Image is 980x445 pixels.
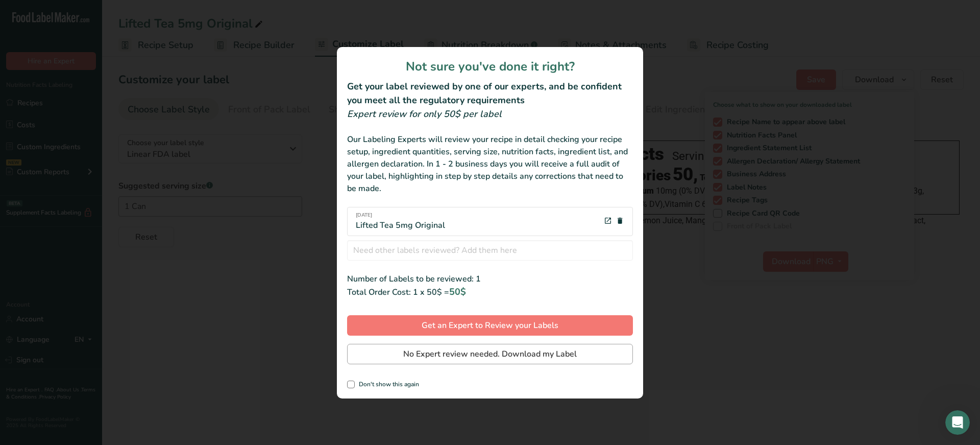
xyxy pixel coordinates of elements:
h1: Not sure you've done it right? [347,57,633,76]
span: No Expert review needed. Download my Label [403,348,577,360]
button: No Expert review needed. Download my Label [347,344,633,364]
span: Get an Expert to Review your Labels [422,319,558,332]
div: Expert review for only 50$ per label [347,107,633,121]
div: Total Order Cost: 1 x 50$ = [347,285,633,299]
iframe: Intercom live chat [945,410,970,435]
button: Get an Expert to Review your Labels [347,315,633,336]
span: 50$ [449,286,466,298]
span: Don't show this again [355,381,419,388]
div: Number of Labels to be reviewed: 1 [347,273,633,285]
h2: Get your label reviewed by one of our experts, and be confident you meet all the regulatory requi... [347,80,633,107]
div: Lifted Tea 5mg Original [356,212,445,231]
input: Need other labels reviewed? Add them here [347,240,633,261]
span: [DATE] [356,212,445,219]
div: Our Labeling Experts will review your recipe in detail checking your recipe setup, ingredient qua... [347,133,633,195]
